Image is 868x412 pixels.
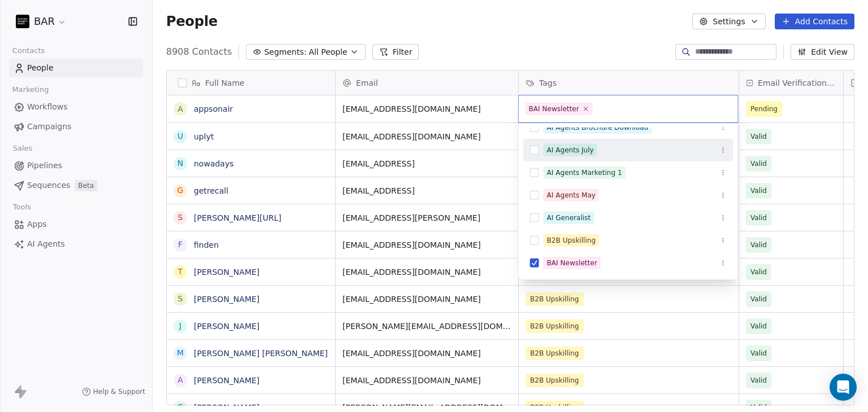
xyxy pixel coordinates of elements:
[547,213,591,223] div: AI Generalist
[529,104,579,114] div: BAI Newsletter
[547,235,596,246] div: B2B Upskilling
[547,168,622,178] div: AI Agents Marketing 1
[547,122,649,133] div: AI Agents Brochure Download
[547,190,596,200] div: AI Agents May
[547,145,594,155] div: AI Agents July
[547,258,597,268] div: BAI Newsletter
